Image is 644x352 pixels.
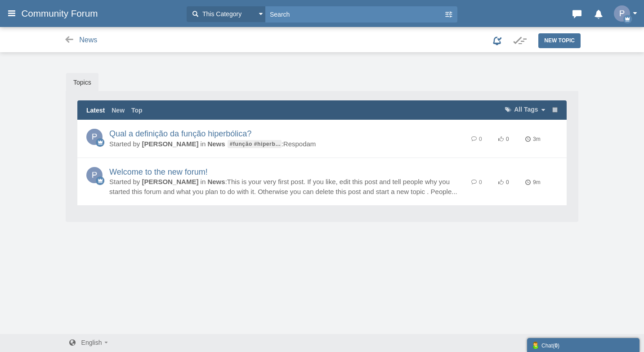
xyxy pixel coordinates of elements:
a: New Topic [538,33,581,48]
a: New [112,106,125,115]
a: Latest [86,106,105,115]
div: Chat [532,340,635,350]
span: This Category [200,9,241,19]
a: [PERSON_NAME] [142,178,199,185]
a: Welcome to the new forum! [109,167,208,176]
a: Top [131,106,143,115]
a: News [207,140,225,148]
span: All Tags [514,106,538,113]
span: New Topic [544,37,575,44]
span: 0 [479,179,482,185]
span: English [81,339,102,346]
a: Qual a definição da função hiperbólica? [109,129,251,138]
span: 0 [506,136,509,142]
img: sqq3sAAAAGSURBVAMAoBmJeFxhMJgAAAAASUVORK5CYII= [86,129,103,145]
span: #função #hiperbóle [228,141,286,147]
span: Community Forum [21,8,104,19]
button: This Category [187,6,265,22]
a: News [207,178,225,185]
span: ( ) [553,343,559,349]
time: 3m [525,136,541,142]
a: All Tags [504,106,546,113]
time: 9m [525,179,541,185]
strong: 0 [555,343,558,349]
a: #função #hiperbóle [228,140,282,148]
a: Topics [66,73,98,92]
img: sqq3sAAAAGSURBVAMAoBmJeFxhMJgAAAAASUVORK5CYII= [86,167,103,183]
img: sqq3sAAAAGSURBVAMAoBmJeFxhMJgAAAAASUVORK5CYII= [614,5,630,22]
input: Search [265,6,444,22]
a: [PERSON_NAME] [142,140,199,148]
a: Community Forum [21,5,182,22]
span: 0 [506,179,509,185]
span: News [79,36,97,44]
span: 0 [479,136,482,142]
